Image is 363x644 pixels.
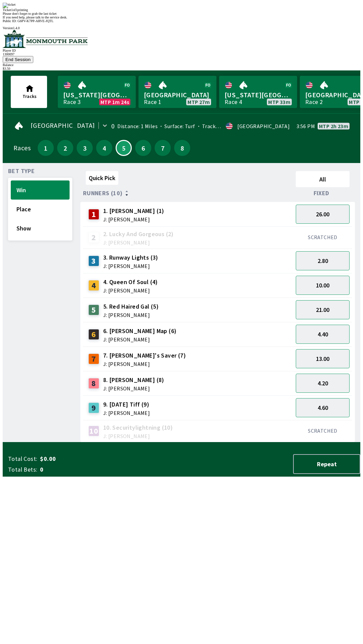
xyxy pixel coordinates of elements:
[296,276,350,295] button: 10.00
[103,240,174,245] span: J: [PERSON_NAME]
[237,123,290,129] div: [GEOGRAPHIC_DATA]
[316,355,329,363] span: 13.00
[88,402,99,413] div: 9
[318,257,328,265] span: 2.80
[314,191,329,196] span: Fixed
[40,466,146,474] span: 0
[3,3,15,8] img: ticket
[103,278,158,286] span: 4. Queen Of Soul (4)
[78,146,91,150] span: 3
[296,374,350,393] button: 4.20
[3,63,360,67] div: Balance
[144,99,161,105] div: Race 1
[316,306,329,314] span: 21.00
[103,423,173,432] span: 10. Securitylightning (10)
[293,454,360,474] button: Repeat
[174,140,190,156] button: 8
[59,146,72,150] span: 2
[318,404,328,412] span: 4.60
[305,99,323,105] div: Race 2
[299,175,347,183] span: All
[135,140,151,156] button: 6
[158,123,195,129] span: Surface: Turf
[96,140,112,156] button: 4
[296,205,350,224] button: 26.00
[117,123,158,129] span: Distance: 1 Miles
[16,224,64,232] span: Show
[103,217,164,222] span: J: [PERSON_NAME]
[296,325,350,344] button: 4.40
[88,280,99,291] div: 4
[137,146,150,150] span: 6
[296,123,315,129] span: 3:56 PM
[40,455,146,463] span: $0.00
[296,349,350,368] button: 13.00
[296,427,350,434] div: SCRATCHED
[316,210,329,218] span: 26.00
[13,145,31,151] div: Races
[89,174,115,182] span: Quick Pick
[23,93,37,99] span: Tracks
[268,99,290,105] span: MTP 33m
[88,232,99,243] div: 2
[83,191,123,196] span: Runners (10)
[296,171,350,187] button: All
[3,19,360,23] div: Public ID:
[103,337,177,342] span: J: [PERSON_NAME]
[299,460,354,468] span: Repeat
[17,19,53,23] span: G6PV-K7PP-ARVE-JQTL
[225,99,242,105] div: Race 4
[3,49,360,52] div: Player ID
[118,146,129,150] span: 5
[296,251,350,270] button: 2.80
[103,386,164,391] span: J: [PERSON_NAME]
[16,205,64,213] span: Place
[103,327,177,335] span: 6. [PERSON_NAME] Map (6)
[39,146,52,150] span: 1
[103,410,150,416] span: J: [PERSON_NAME]
[83,190,293,197] div: Runners (10)
[88,354,99,364] div: 7
[31,123,95,128] span: [GEOGRAPHIC_DATA]
[3,26,360,30] div: Version 1.4.0
[103,253,158,262] span: 3. Runway Lights (3)
[63,99,81,105] div: Race 3
[144,91,211,99] span: [GEOGRAPHIC_DATA]
[88,329,99,340] div: 6
[88,209,99,220] div: 1
[98,146,111,150] span: 4
[63,91,130,99] span: [US_STATE][GEOGRAPHIC_DATA]
[11,219,70,238] button: Show
[11,76,47,108] button: Tracks
[100,99,129,105] span: MTP 1m 24s
[116,140,132,156] button: 5
[3,15,67,19] span: If you need help, please talk to the service desk.
[293,190,352,197] div: Fixed
[316,281,329,289] span: 10.00
[88,426,99,436] div: 10
[103,288,158,293] span: J: [PERSON_NAME]
[318,330,328,338] span: 4.40
[11,180,70,200] button: Win
[38,140,54,156] button: 1
[103,207,164,215] span: 1. [PERSON_NAME] (1)
[88,305,99,315] div: 5
[86,171,118,185] button: Quick Pick
[3,12,360,15] div: Please don't forget to grab the last ticket
[3,56,33,63] button: End Session
[319,123,348,129] span: MTP 2h 23m
[296,300,350,319] button: 21.00
[103,400,150,409] span: 9. [DATE] Tiff (9)
[57,140,73,156] button: 2
[103,302,159,311] span: 5. Red Haired Gal (5)
[103,361,186,367] span: J: [PERSON_NAME]
[58,76,136,108] a: [US_STATE][GEOGRAPHIC_DATA]Race 3MTP 1m 24s
[103,351,186,360] span: 7. [PERSON_NAME]'s Saver (7)
[176,146,189,150] span: 8
[225,91,292,99] span: [US_STATE][GEOGRAPHIC_DATA]
[8,466,37,474] span: Total Bets:
[103,376,164,384] span: 8. [PERSON_NAME] (8)
[296,234,350,240] div: SCRATCHED
[3,8,360,12] div: Ticket 1 of 1 printing
[138,76,216,108] a: [GEOGRAPHIC_DATA]Race 1MTP 27m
